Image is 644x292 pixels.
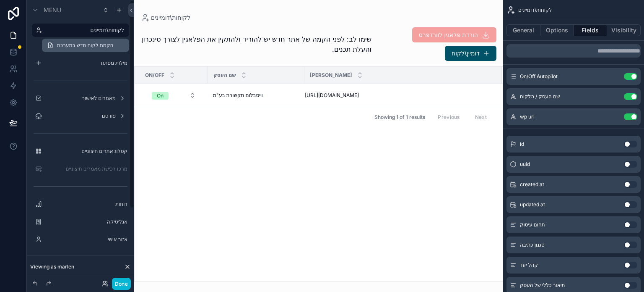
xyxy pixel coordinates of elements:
label: לקוחות\דומיינים [45,27,124,34]
span: id [520,141,524,147]
button: General [506,24,540,36]
div: On [157,92,164,100]
button: Visibility [607,24,641,36]
span: לקוחות\דומיינים [518,7,552,13]
button: Select Button [145,88,203,103]
span: קהל יעד [520,262,538,268]
button: Done [112,278,131,290]
label: קטלוג אתרים חיצוניים [45,148,127,155]
a: לקוחות\דומיינים [141,13,190,22]
span: [URL][DOMAIN_NAME] [305,92,359,99]
label: אנליטיקה [45,218,127,225]
span: לקוחות\דומיינים [151,13,190,22]
label: אזור אישי [45,236,127,243]
span: wp url [520,113,535,120]
a: Select Button [145,87,203,103]
span: שם העסק / הלקוח [520,93,560,100]
span: שימו לב: לפני הקמה של אתר חדש יש להוריד ולהתקין את הפלאגין לצורך סינכרון והעלת תכנים. [141,34,371,54]
button: Fields [574,24,608,36]
label: מרכז רכישת מאמרים חיצוניים [45,166,127,172]
span: updated at [520,201,545,208]
label: מילות מפתח [45,60,127,66]
label: פורסם [45,113,116,119]
span: [PERSON_NAME] [310,72,352,79]
label: מאמרים לאישור [45,95,116,102]
span: Showing 1 of 1 results [374,114,425,121]
span: תחום עיסוק [520,221,545,228]
a: הקמת לקוח חדש במערכת [42,39,129,52]
button: דומיין\לקוח [445,46,496,61]
span: On/Off Autopilot [520,73,558,80]
span: וייסבלום תקשורת בע"מ [213,92,263,99]
label: smart AI SETUP [45,254,127,260]
span: סגנון כתיבה [520,242,545,248]
a: [URL][DOMAIN_NAME] [305,92,492,99]
span: Viewing as marlen [30,263,74,270]
span: הקמת לקוח חדש במערכת [57,42,113,49]
span: On/Off [145,72,164,79]
a: וייסבלום תקשורת בע"מ [213,92,299,99]
span: created at [520,181,544,188]
button: Options [540,24,574,36]
label: דוחות [45,201,127,208]
span: Menu [44,6,61,14]
span: uuid [520,161,530,168]
span: שם העסק [213,72,236,79]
